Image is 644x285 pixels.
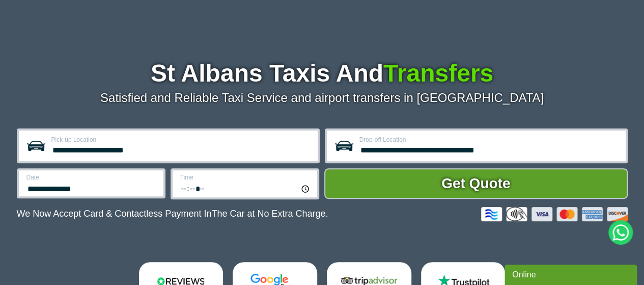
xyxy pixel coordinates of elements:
[26,174,157,180] label: Date
[180,174,311,180] label: Time
[324,168,628,199] button: Get Quote
[481,207,628,221] img: Credit And Debit Cards
[51,137,312,143] label: Pick-up Location
[211,209,328,219] span: The Car at No Extra Charge.
[359,137,620,143] label: Drop-off Location
[383,60,493,87] span: Transfers
[17,91,628,105] p: Satisfied and Reliable Taxi Service and airport transfers in [GEOGRAPHIC_DATA]
[505,263,639,285] iframe: chat widget
[17,209,328,219] p: We Now Accept Card & Contactless Payment In
[17,61,628,86] h1: St Albans Taxis And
